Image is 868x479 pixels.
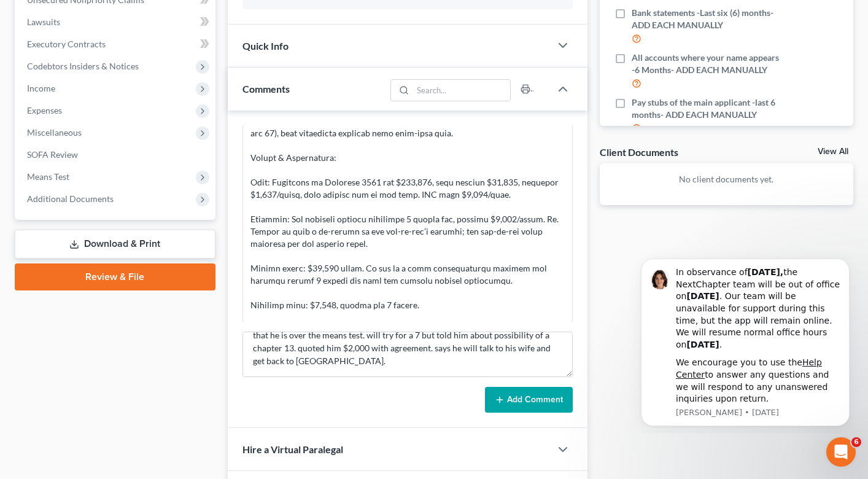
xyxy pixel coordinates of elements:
button: Add Comment [485,387,573,413]
a: Executory Contracts [17,33,215,55]
a: Review & File [15,263,215,290]
span: Comments [242,83,290,95]
a: View All [818,147,848,156]
span: Additional Documents [27,193,114,204]
span: All accounts where your name appears -6 Months- ADD EACH MANUALLY [632,52,780,76]
a: Download & Print [15,230,215,259]
span: SOFA Review [27,149,78,160]
span: Income [27,83,55,93]
input: Search... [413,80,510,101]
a: Lawsuits [17,11,215,33]
span: Codebtors Insiders & Notices [27,61,139,71]
span: Bank statements -Last six (6) months- ADD EACH MANUALLY [632,7,780,31]
iframe: Intercom live chat [826,437,856,467]
a: SOFA Review [17,144,215,166]
span: Means Test [27,171,69,182]
p: No client documents yet. [610,173,843,185]
span: Executory Contracts [27,39,106,49]
span: Miscellaneous [27,127,82,138]
span: 6 [851,437,861,447]
span: Hire a Virtual Paralegal [242,443,343,455]
span: Quick Info [242,40,289,52]
span: Lawsuits [27,17,60,27]
span: Pay stubs of the main applicant -last 6 months- ADD EACH MANUALLY [632,96,780,121]
div: Client Documents [600,146,678,158]
span: Expenses [27,105,62,115]
iframe: Intercom notifications message [622,247,868,434]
